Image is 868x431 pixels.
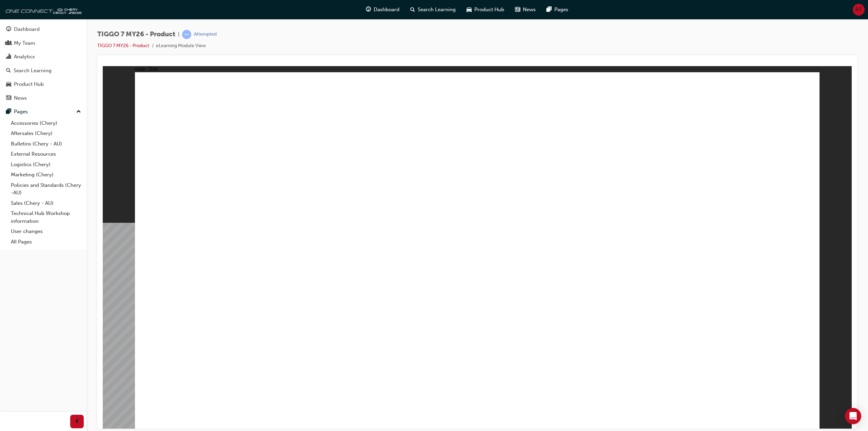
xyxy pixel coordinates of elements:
[14,25,40,33] div: Dashboard
[515,5,520,14] span: news-icon
[3,105,84,118] button: Pages
[182,30,191,39] span: learningRecordVerb_ATTEMPT-icon
[76,107,81,116] span: up-icon
[3,3,81,16] img: oneconnect
[14,108,28,116] div: Pages
[75,417,80,426] span: prev-icon
[8,118,84,129] a: Accessories (Chery)
[366,5,371,14] span: guage-icon
[6,40,11,46] span: people-icon
[8,237,84,247] a: All Pages
[554,6,568,14] span: Pages
[8,180,84,198] a: Policies and Standards (Chery -AU)
[461,3,510,17] a: car-iconProduct Hub
[474,6,504,14] span: Product Hub
[6,95,11,101] span: news-icon
[8,226,84,237] a: User changes
[523,6,536,14] span: News
[8,208,84,226] a: Technical Hub Workshop information
[3,51,84,63] a: Analytics
[97,31,175,38] span: TIGGO 7 MY26 - Product
[467,5,472,14] span: car-icon
[510,3,541,17] a: news-iconNews
[3,22,84,105] button: DashboardMy TeamAnalyticsSearch LearningProduct HubNews
[3,23,84,36] a: Dashboard
[6,26,11,33] span: guage-icon
[97,43,149,48] a: TIGGO 7 MY26 - Product
[14,80,44,88] div: Product Hub
[8,128,84,139] a: Aftersales (Chery)
[418,6,456,14] span: Search Learning
[374,6,399,14] span: Dashboard
[8,159,84,170] a: Logistics (Chery)
[410,5,415,14] span: search-icon
[853,4,865,16] button: RT
[14,53,35,61] div: Analytics
[6,54,11,60] span: chart-icon
[8,170,84,180] a: Marketing (Chery)
[3,78,84,91] a: Product Hub
[541,3,574,17] a: pages-iconPages
[14,67,52,75] div: Search Learning
[6,109,11,115] span: pages-icon
[14,94,27,102] div: News
[194,31,217,38] div: Attempted
[8,198,84,209] a: Sales (Chery - AU)
[156,42,206,50] li: eLearning Module View
[855,6,862,14] span: RT
[547,5,552,14] span: pages-icon
[6,68,11,74] span: search-icon
[3,64,84,77] a: Search Learning
[3,92,84,104] a: News
[14,39,35,47] div: My Team
[845,408,861,424] div: Open Intercom Messenger
[3,37,84,50] a: My Team
[8,139,84,149] a: Bulletins (Chery - AU)
[8,149,84,159] a: External Resources
[6,81,11,87] span: car-icon
[360,3,405,17] a: guage-iconDashboard
[178,31,179,38] span: |
[405,3,461,17] a: search-iconSearch Learning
